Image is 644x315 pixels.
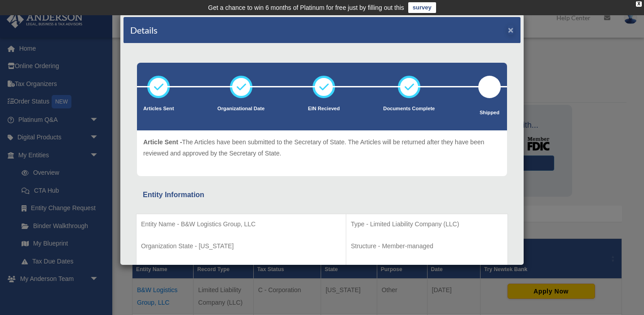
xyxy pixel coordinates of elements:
[478,108,501,117] p: Shipped
[143,104,174,113] p: Articles Sent
[308,104,340,113] p: EIN Recieved
[217,104,265,113] p: Organizational Date
[208,2,404,13] div: Get a chance to win 6 months of Platinum for free just by filling out this
[130,24,158,36] h4: Details
[351,219,503,230] p: Type - Limited Liability Company (LLC)
[351,241,503,252] p: Structure - Member-managed
[143,189,501,201] div: Entity Information
[141,241,341,252] p: Organization State - [US_STATE]
[408,2,436,13] a: survey
[141,219,341,230] p: Entity Name - B&W Logistics Group, LLC
[508,25,514,35] button: ×
[636,1,642,7] div: close
[143,138,182,146] span: Article Sent -
[143,137,501,159] p: The Articles have been submitted to the Secretary of State. The Articles will be returned after t...
[383,104,435,113] p: Documents Complete
[351,263,503,274] p: Organizational Date - [DATE]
